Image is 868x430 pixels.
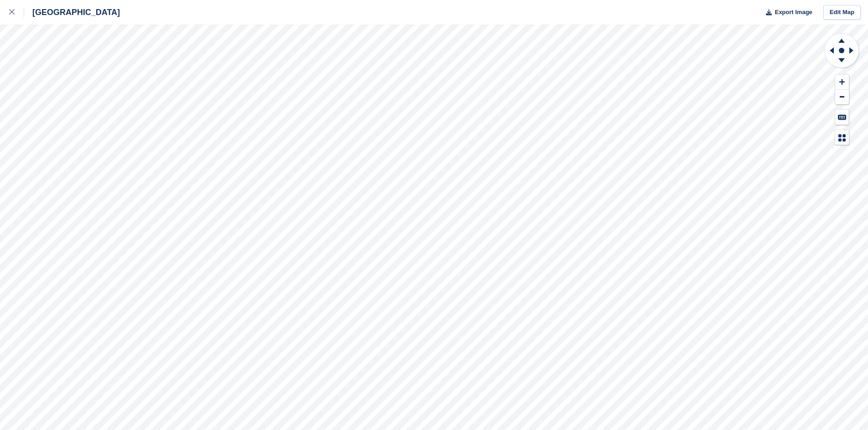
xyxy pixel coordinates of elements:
button: Zoom In [835,75,849,90]
button: Map Legend [835,130,849,145]
button: Zoom Out [835,90,849,105]
button: Export Image [760,5,812,20]
div: [GEOGRAPHIC_DATA] [24,7,120,18]
button: Keyboard Shortcuts [835,110,849,125]
a: Edit Map [823,5,861,20]
span: Export Image [775,8,812,17]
